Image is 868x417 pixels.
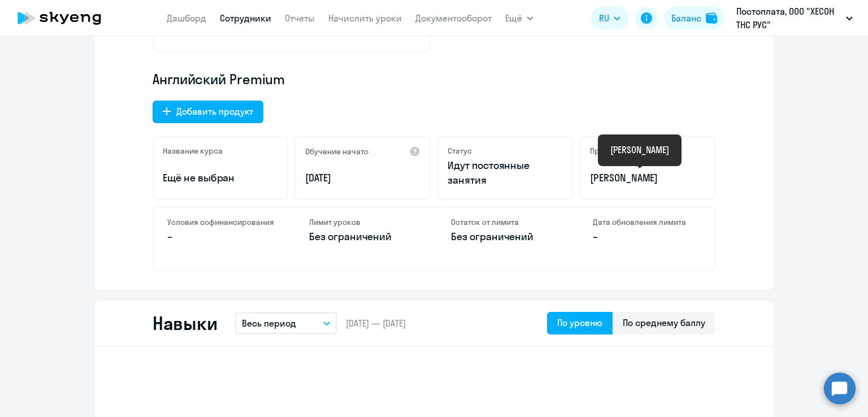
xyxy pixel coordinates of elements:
h4: Условия софинансирования [167,217,275,227]
div: Баланс [671,11,701,25]
span: Ещё [505,11,522,25]
p: – [167,229,275,244]
button: Ещё [505,7,533,29]
div: [PERSON_NAME] [610,143,669,157]
p: Постоплата, ООО "ХЕСОН ТНС РУС" [736,5,841,32]
a: Начислить уроки [328,12,402,24]
a: Дашборд [167,12,206,24]
a: Отчеты [285,12,315,24]
h4: Лимит уроков [309,217,417,227]
p: – [593,229,701,244]
button: Весь период [235,312,337,334]
h5: Обучение начато [305,146,368,157]
img: balance [706,12,717,24]
h5: Статус [448,146,472,156]
h5: Название курса [163,146,223,156]
p: Без ограничений [309,229,417,244]
span: Английский Premium [153,70,285,88]
a: Документооборот [415,12,492,24]
p: Без ограничений [451,229,559,244]
button: Балансbalance [665,7,724,29]
h4: Дата обновления лимита [593,217,701,227]
h5: Преподаватель [590,146,648,156]
button: RU [591,7,628,29]
a: Сотрудники [220,12,271,24]
p: Ещё не выбран [163,171,278,185]
span: RU [599,11,609,25]
div: По среднему баллу [623,316,705,329]
p: [DATE] [305,171,420,185]
p: Весь период [242,316,296,330]
h2: Навыки [153,312,217,335]
button: Постоплата, ООО "ХЕСОН ТНС РУС" [731,5,858,32]
p: Идут постоянные занятия [448,158,563,188]
span: [DATE] — [DATE] [346,317,406,329]
div: Добавить продукт [176,105,253,118]
p: [PERSON_NAME] [590,171,705,185]
div: По уровню [557,316,602,329]
h4: Остаток от лимита [451,217,559,227]
button: Добавить продукт [153,101,263,123]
